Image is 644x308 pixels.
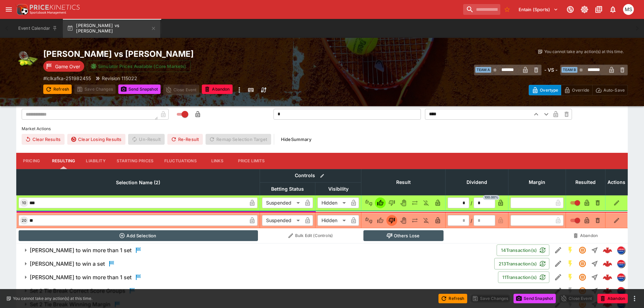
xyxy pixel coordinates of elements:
[578,287,587,295] svg: Suspended
[568,230,603,241] button: Abandon
[409,197,420,208] button: Push
[398,215,409,226] button: Void
[589,271,601,283] button: Straight
[514,294,556,303] button: Send Snapshot
[361,169,446,195] th: Result
[22,124,622,134] label: Market Actions
[617,260,625,268] div: lclkafka
[623,4,634,15] div: Matthew Scott
[603,245,612,255] div: b29263d8-8e4e-4ec6-955e-1226f6ab5c34
[605,169,628,195] th: Actions
[578,3,591,16] button: Toggle light/dark mode
[529,85,628,95] div: Start From
[262,230,359,241] button: Bulk Edit (Controls)
[494,258,549,269] button: 213Transaction(s)
[561,85,592,95] button: Override
[603,273,612,282] div: ca2535ff-f305-42d2-81d1-7952ae2b796f
[80,153,111,169] button: Liability
[262,197,302,208] div: Suspended
[564,271,576,283] button: SGM Enabled
[3,3,15,16] button: open drawer
[498,271,549,283] button: 11Transaction(s)
[363,230,444,241] button: Others Lose
[603,286,612,295] div: 281c0b64-2eeb-4867-a7c3-3c7e044a51ed
[617,273,625,281] div: lclkafka
[603,87,625,94] p: Auto-Save
[540,87,558,94] p: Overtype
[128,134,164,145] span: Un-Result
[617,287,625,294] img: lclkafka
[43,85,72,94] button: Refresh
[16,153,47,169] button: Pricing
[43,75,91,82] p: Copy To Clipboard
[502,4,512,15] button: No Bookmarks
[601,243,614,257] a: b29263d8-8e4e-4ec6-955e-1226f6ab5c34
[593,3,605,16] button: Documentation
[30,11,66,14] img: Sportsbook Management
[30,274,132,281] h6: [PERSON_NAME] to win more than 1 set
[111,153,159,169] button: Starting Prices
[607,3,619,16] button: Notifications
[597,294,628,303] button: Abandon
[16,243,497,257] button: [PERSON_NAME] to win more than 1 set
[572,87,589,94] p: Override
[409,215,420,226] button: Push
[603,245,612,255] img: logo-cerberus--red.svg
[318,171,327,180] button: Bulk edit
[202,153,233,169] button: Links
[30,287,125,294] h6: Set 2 Tie Break Correct Score Groups
[321,185,356,193] span: Visibility
[109,179,168,187] span: Selection Name (2)
[167,134,203,145] button: Re-Result
[552,285,564,297] button: Edit Detail
[564,285,576,297] button: SGM Disabled
[398,197,409,208] button: Void
[20,218,28,223] span: 20
[19,230,258,241] button: Add Selection
[617,260,625,267] img: lclkafka
[202,86,232,92] span: Mark an event as closed and abandoned.
[260,169,361,182] th: Controls
[603,259,612,268] img: logo-cerberus--red.svg
[16,257,494,270] button: [PERSON_NAME] to win a set
[386,197,397,208] button: Lose
[589,244,601,256] button: Straight
[386,215,397,226] button: Lose
[552,271,564,283] button: Edit Detail
[202,85,232,94] button: Abandon
[67,134,125,145] button: Clear Losing Results
[159,153,202,169] button: Fluctuations
[552,244,564,256] button: Edit Detail
[601,270,614,284] a: ca2535ff-f305-42d2-81d1-7952ae2b796f
[566,169,605,195] th: Resulted
[471,199,472,207] div: /
[544,49,624,55] p: You cannot take any action(s) at this time.
[277,134,315,145] button: HideSummary
[508,169,566,195] th: Margin
[15,3,28,16] img: PriceKinetics Logo
[363,215,374,226] button: Not Set
[438,294,467,303] button: Refresh
[578,246,587,254] svg: Suspended
[317,215,348,226] div: Hidden
[576,285,589,297] button: Suspended
[16,49,38,70] img: tennis.png
[564,244,576,256] button: SGM Enabled
[603,286,612,295] img: logo-cerberus--red.svg
[515,4,562,15] button: Select Tenant
[421,197,432,208] button: Eliminated In Play
[564,258,576,270] button: SGM Enabled
[578,273,587,281] svg: Suspended
[544,66,557,73] h6: - VS -
[22,134,65,145] button: Clear Results
[578,260,587,268] svg: Suspended
[576,271,589,283] button: Suspended
[589,258,601,270] button: Straight
[262,215,302,226] div: Suspended
[63,19,160,38] button: [PERSON_NAME] vs [PERSON_NAME]
[233,153,270,169] button: Price Limits
[47,153,80,169] button: Resulting
[102,75,137,82] p: Revision 115022
[589,285,601,297] button: Straight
